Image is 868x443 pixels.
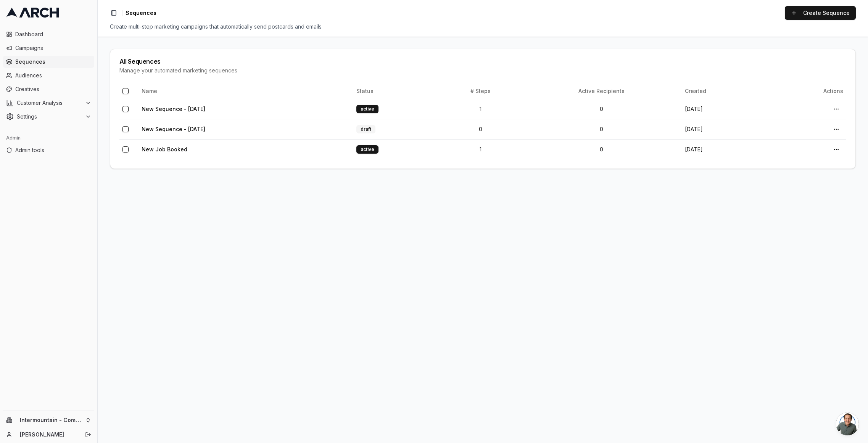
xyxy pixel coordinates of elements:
td: [DATE] [682,139,766,159]
a: Campaigns [3,42,94,54]
th: Name [138,83,353,99]
td: [DATE] [682,99,766,119]
a: Dashboard [3,28,94,40]
span: Dashboard [15,30,91,38]
a: Sequences [3,56,94,68]
a: [PERSON_NAME] [20,431,77,438]
td: 1 [440,99,521,119]
th: Active Recipients [521,83,682,99]
td: [DATE] [682,119,766,139]
div: active [356,145,378,154]
div: Admin [3,132,94,144]
td: 1 [440,139,521,159]
span: Admin tools [15,146,91,154]
span: Settings [17,113,82,120]
div: Manage your automated marketing sequences [119,67,846,74]
span: Sequences [126,9,156,17]
th: Status [353,83,440,99]
button: Settings [3,111,94,123]
td: 0 [521,139,682,159]
th: Created [682,83,766,99]
span: Creatives [15,85,91,93]
a: New Job Booked [142,146,187,152]
td: 0 [440,119,521,139]
th: # Steps [440,83,521,99]
a: Audiences [3,69,94,82]
div: draft [356,125,375,133]
div: active [356,105,378,113]
a: Admin tools [3,144,94,156]
div: Open chat [836,413,859,435]
td: 0 [521,99,682,119]
th: Actions [767,83,846,99]
span: Intermountain - Comfort Solutions [20,417,82,424]
div: All Sequences [119,58,846,64]
span: Customer Analysis [17,99,82,107]
button: Customer Analysis [3,97,94,109]
span: Campaigns [15,44,91,52]
a: New Sequence - [DATE] [142,106,205,112]
button: Intermountain - Comfort Solutions [3,414,94,426]
a: Creatives [3,83,94,95]
a: New Sequence - [DATE] [142,126,205,132]
div: Create multi-step marketing campaigns that automatically send postcards and emails [110,23,856,30]
nav: breadcrumb [126,9,156,17]
span: Audiences [15,72,91,79]
button: Log out [83,429,93,440]
span: Sequences [15,58,91,66]
a: Create Sequence [785,6,856,20]
td: 0 [521,119,682,139]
